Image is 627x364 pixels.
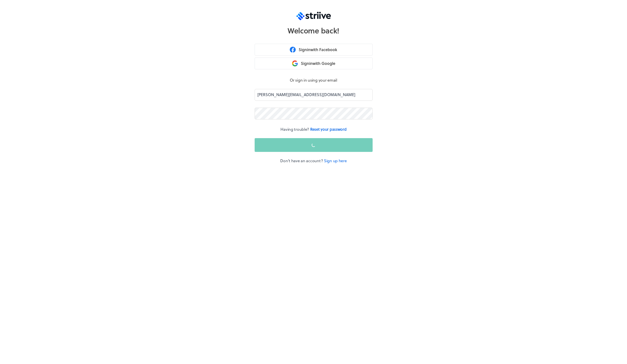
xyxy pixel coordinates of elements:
[255,126,373,132] p: Having trouble?
[255,89,373,101] input: Enter your email to continue...
[324,158,347,163] a: Sign up here
[310,126,347,132] a: Reset your password
[255,58,373,69] button: Signinwith Google
[255,158,373,164] p: Don't have an account?
[255,77,373,83] p: Or sign in using your email
[296,12,331,20] img: logo-trans.svg
[288,26,339,35] h1: Welcome back!
[255,44,373,56] button: Signinwith Facebook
